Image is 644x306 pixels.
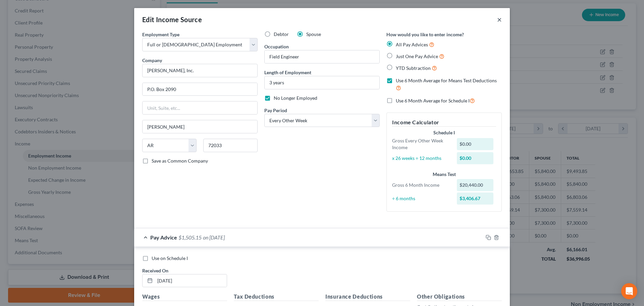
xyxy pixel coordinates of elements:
h5: Other Obligations [417,293,502,301]
div: Gross 6 Month Income [389,182,453,188]
input: Unit, Suite, etc... [143,101,257,114]
h5: Wages [142,293,227,301]
div: Open Intercom Messenger [621,283,637,299]
label: How would you like to enter income? [386,31,464,38]
input: Enter zip... [203,139,258,152]
div: ÷ 6 months [389,195,453,202]
span: Company [142,57,162,63]
input: Search company by name... [142,64,258,77]
h5: Tax Deductions [234,293,319,301]
span: Save as Common Company [152,158,208,164]
div: Means Test [392,171,496,178]
span: Use 6 Month Average for Means Test Deductions [396,78,497,83]
input: MM/DD/YYYY [155,274,227,287]
span: No Longer Employed [274,95,317,101]
h5: Income Calculator [392,118,496,127]
div: Schedule I [392,129,496,136]
span: Pay Advice [150,234,177,241]
span: All Pay Advices [396,42,428,47]
div: Edit Income Source [142,15,202,24]
input: Enter city... [143,120,257,133]
div: $0.00 [457,152,494,164]
span: Use on Schedule I [152,255,188,261]
label: Occupation [264,43,289,50]
span: on [DATE] [203,234,225,241]
input: -- [265,50,379,63]
button: × [497,15,502,24]
div: x 26 weeks ÷ 12 months [389,155,453,162]
div: $20,440.00 [457,179,494,191]
input: Enter address... [143,83,257,96]
h5: Insurance Deductions [325,293,410,301]
span: Debtor [274,31,289,37]
span: YTD Subtraction [396,65,431,71]
span: Received On [142,268,168,273]
label: Length of Employment [264,69,311,76]
div: Gross Every Other Week Income [389,137,453,151]
span: Employment Type [142,32,179,37]
span: Spouse [306,31,321,37]
span: Pay Period [264,107,287,113]
div: $0.00 [457,138,494,150]
span: Just One Pay Advice [396,53,438,59]
span: Use 6 Month Average for Schedule I [396,98,470,103]
span: $1,505.15 [178,234,202,241]
div: $3,406.67 [457,192,494,205]
input: ex: 2 years [265,76,379,89]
